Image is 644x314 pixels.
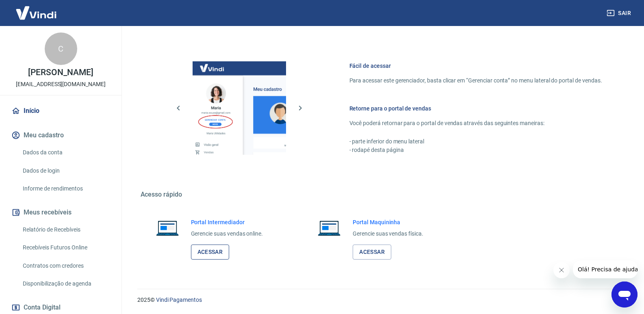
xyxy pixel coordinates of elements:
[353,218,423,226] h6: Portal Maquininha
[573,260,637,278] iframe: Mensagem da empresa
[10,126,112,144] button: Meu cadastro
[349,137,602,146] p: - parte inferior do menu lateral
[349,146,602,154] p: - rodapé desta página
[191,230,263,238] p: Gerencie suas vendas online.
[28,68,93,77] p: [PERSON_NAME]
[20,275,112,292] a: Disponibilização de agenda
[191,218,263,226] h6: Portal Intermediador
[193,61,286,155] img: Imagem da dashboard mostrando o botão de gerenciar conta na sidebar no lado esquerdo
[20,162,112,179] a: Dados de login
[353,245,391,260] a: Acessar
[312,218,346,238] img: Imagem de um notebook aberto
[10,102,112,120] a: Início
[10,204,112,221] button: Meus recebíveis
[5,6,68,12] span: Olá! Precisa de ajuda?
[20,221,112,238] a: Relatório de Recebíveis
[605,6,634,21] button: Sair
[349,62,602,70] h6: Fácil de acessar
[553,262,570,278] iframe: Fechar mensagem
[150,218,184,238] img: Imagem de um notebook aberto
[349,76,602,85] p: Para acessar este gerenciador, basta clicar em “Gerenciar conta” no menu lateral do portal de ven...
[349,119,602,128] p: Você poderá retornar para o portal de vendas através das seguintes maneiras:
[191,245,230,260] a: Acessar
[349,104,602,113] h6: Retorne para o portal de vendas
[20,144,112,161] a: Dados da conta
[137,296,624,304] p: 2025 ©
[45,32,77,65] div: C
[20,180,112,197] a: Informe de rendimentos
[353,230,423,238] p: Gerencie suas vendas física.
[141,191,622,199] h5: Acesso rápido
[156,297,202,303] a: Vindi Pagamentos
[611,282,637,308] iframe: Botão para abrir a janela de mensagens
[16,80,106,89] p: [EMAIL_ADDRESS][DOMAIN_NAME]
[20,239,112,256] a: Recebíveis Futuros Online
[20,258,112,274] a: Contratos com credores
[10,0,63,25] img: Vindi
